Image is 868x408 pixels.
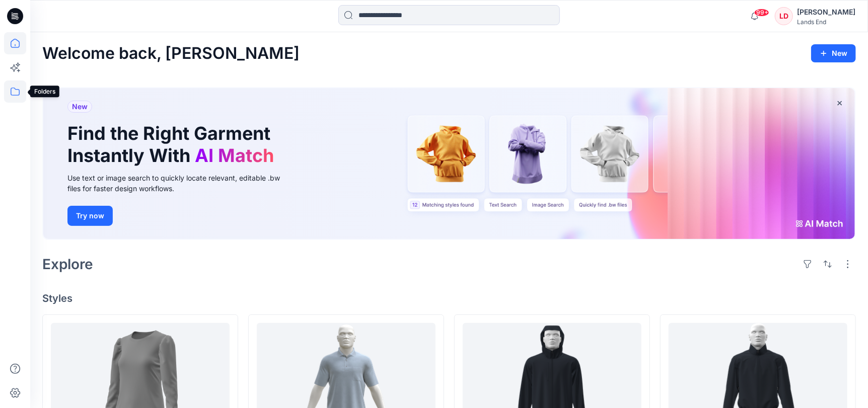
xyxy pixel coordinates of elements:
[72,101,88,113] span: New
[42,292,856,304] h4: Styles
[67,173,294,194] div: Use text or image search to quickly locate relevant, editable .bw files for faster design workflows.
[42,44,300,63] h2: Welcome back, [PERSON_NAME]
[195,144,274,167] span: AI Match
[811,44,856,62] button: New
[67,123,279,166] h1: Find the Right Garment Instantly With
[775,7,793,25] div: LD
[42,256,93,272] h2: Explore
[754,9,769,17] span: 99+
[67,206,113,226] button: Try now
[797,6,855,18] div: [PERSON_NAME]
[797,18,855,26] div: Lands End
